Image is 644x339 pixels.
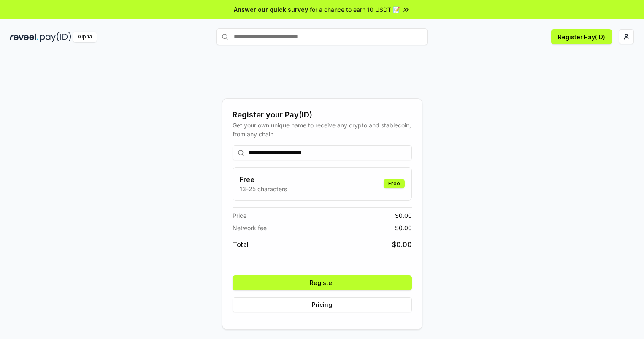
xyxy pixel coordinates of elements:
[73,32,97,42] div: Alpha
[551,29,612,44] button: Register Pay(ID)
[233,297,412,312] button: Pricing
[40,32,71,42] img: pay_id
[384,179,405,188] div: Free
[395,211,412,220] span: $ 0.00
[310,5,400,14] span: for a chance to earn 10 USDT 📝
[233,211,246,220] span: Price
[240,184,287,193] p: 13-25 characters
[395,223,412,232] span: $ 0.00
[233,275,412,290] button: Register
[234,5,308,14] span: Answer our quick survey
[233,223,267,232] span: Network fee
[233,109,412,121] div: Register your Pay(ID)
[10,32,38,42] img: reveel_dark
[240,174,287,184] h3: Free
[233,239,249,250] span: Total
[233,121,412,138] div: Get your own unique name to receive any crypto and stablecoin, from any chain
[392,239,412,250] span: $ 0.00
